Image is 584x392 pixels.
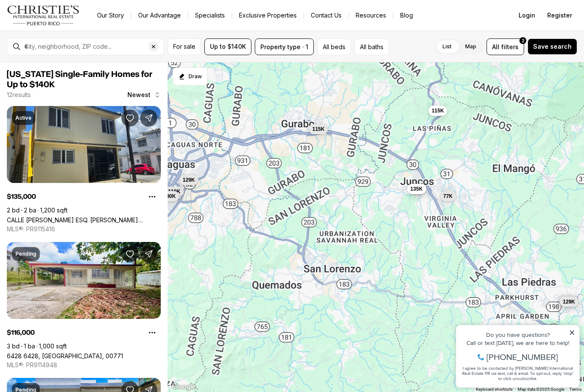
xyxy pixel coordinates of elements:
[204,38,251,55] button: Up to $140K
[255,38,314,55] button: Property type · 1
[560,297,579,307] button: 129K
[11,53,122,69] span: I agree to be contacted by [PERSON_NAME] International Real Estate PR via text, call & email. To ...
[7,5,80,26] img: logo
[547,12,572,19] span: Register
[317,38,351,55] button: All beds
[432,107,444,114] span: 115K
[140,109,157,127] button: Share Property
[165,186,184,197] button: 110K
[492,42,499,51] span: All
[440,191,456,201] button: 77K
[533,43,572,50] span: Save search
[144,188,161,205] button: Property options
[144,324,161,341] button: Property options
[519,12,535,19] span: Login
[127,91,150,98] span: Newest
[188,9,232,21] a: Specialists
[9,27,124,33] div: Call or text [DATE], we are here to help!
[349,9,393,21] a: Resources
[183,177,195,183] span: 129K
[559,295,578,306] button: 116K
[121,109,139,127] button: Save Property: CALLE CLEMENTE COLON ESQ. MONTANEZ BARRIO FLORES
[166,193,176,200] span: 80K
[522,37,525,44] span: 2
[173,43,195,50] span: For sale
[7,70,152,89] span: [US_STATE] Single-Family Homes for Up to $140K
[122,86,166,103] button: Newest
[410,186,423,192] span: 135K
[309,124,328,134] button: 115K
[443,193,453,200] span: 77K
[428,106,448,116] button: 115K
[501,42,519,51] span: filters
[528,38,577,55] button: Save search
[7,91,31,98] p: 12 results
[513,7,540,24] button: Login
[304,9,348,21] button: Contact Us
[131,9,188,21] a: Our Advantage
[407,184,426,194] button: 135K
[210,43,246,50] span: Up to $140K
[173,68,207,85] button: Start drawing
[312,126,324,133] span: 115K
[168,38,201,55] button: For sale
[7,352,123,360] a: 6428 6428, LAS PIEDRAS PR, 00771
[168,188,180,195] span: 110K
[90,9,131,21] a: Our Story
[140,245,157,262] button: Share Property
[487,38,524,55] button: Allfilters2
[563,298,575,305] span: 129K
[436,39,458,54] label: List
[179,175,198,185] button: 129K
[458,39,483,54] label: Map
[232,9,304,21] a: Exclusive Properties
[393,9,420,21] a: Blog
[35,40,106,49] span: [PHONE_NUMBER]
[15,115,32,121] p: Active
[354,38,389,55] button: All baths
[121,245,139,262] button: Save Property: 6428 6428
[542,7,577,24] button: Register
[9,19,124,25] div: Do you have questions?
[148,38,164,55] button: Clear search input
[15,251,36,257] p: Pending
[163,191,179,201] button: 80K
[7,216,161,224] a: CALLE CLEMENTE COLON ESQ. MONTANEZ BARRIO FLORES, JUNCOS PR, 00777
